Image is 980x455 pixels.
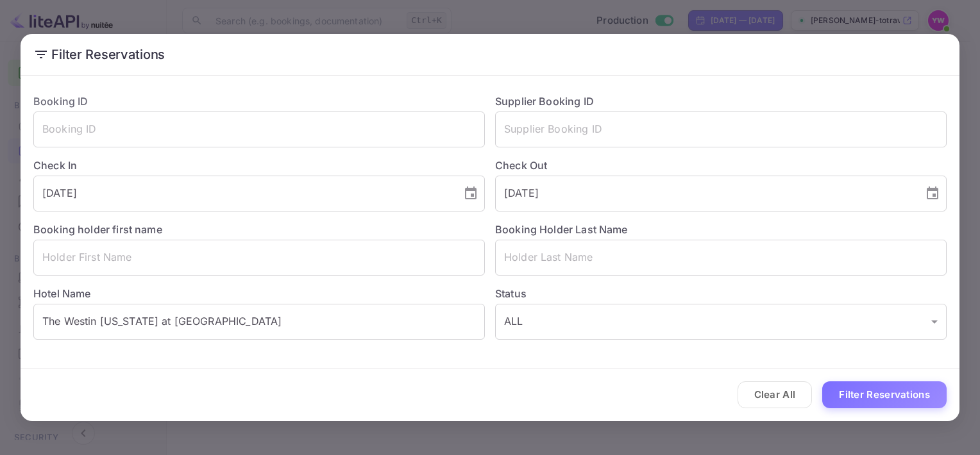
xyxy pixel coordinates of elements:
[33,176,453,211] input: yyyy-mm-dd
[920,181,945,206] button: Choose date, selected date is Sep 29, 2025
[495,304,947,340] div: ALL
[33,95,89,108] label: Booking ID
[458,181,484,206] button: Choose date, selected date is Sep 26, 2025
[495,240,947,276] input: Holder Last Name
[33,304,485,340] input: Hotel Name
[21,34,959,75] h2: Filter Reservations
[495,112,947,147] input: Supplier Booking ID
[495,158,947,173] label: Check Out
[495,223,628,236] label: Booking Holder Last Name
[738,381,813,409] button: Clear All
[33,112,485,147] input: Booking ID
[495,286,947,301] label: Status
[495,95,594,108] label: Supplier Booking ID
[495,176,915,211] input: yyyy-mm-dd
[33,158,485,173] label: Check In
[822,381,947,409] button: Filter Reservations
[33,287,91,300] label: Hotel Name
[33,240,485,276] input: Holder First Name
[33,223,162,236] label: Booking holder first name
